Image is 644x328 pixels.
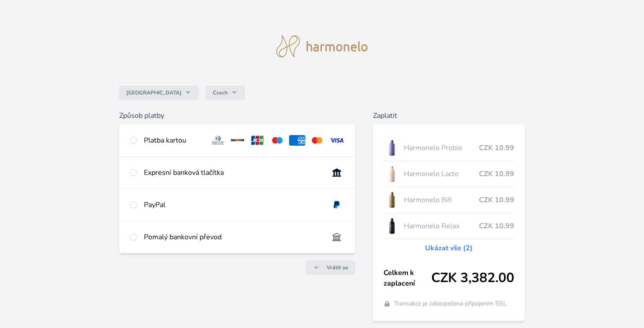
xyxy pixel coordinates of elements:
[404,169,479,179] span: Harmonelo Lacto
[384,268,431,289] span: Celkem k zaplacení
[329,200,345,210] img: paypal.svg
[479,169,514,179] span: CZK 10.99
[289,135,305,146] img: amex.svg
[230,135,246,146] img: discover.svg
[327,264,348,271] span: Vrátit se
[276,35,368,57] img: logo.svg
[479,221,514,231] span: CZK 10.99
[384,163,400,185] img: CLEAN_LACTO_se_stinem_x-hi-lo.jpg
[479,195,514,205] span: CZK 10.99
[206,86,245,100] button: Czech
[210,135,226,146] img: diners.svg
[404,195,479,205] span: Harmonelo Bifi
[404,221,479,231] span: Harmonelo Relax
[404,143,479,153] span: Harmonelo Probio
[213,89,228,96] span: Czech
[269,135,286,146] img: maestro.svg
[249,135,266,146] img: jcb.svg
[144,167,322,178] div: Expresní banková tlačítka
[384,189,400,211] img: CLEAN_BIFI_se_stinem_x-lo.jpg
[373,110,525,121] h6: Zaplatit
[425,243,473,253] a: Ukázat vše (2)
[329,232,345,242] img: bankTransfer_IBAN.svg
[329,135,345,146] img: visa.svg
[119,86,199,100] button: [GEOGRAPHIC_DATA]
[119,110,356,121] h6: Způsob platby
[394,299,507,308] span: Transakce je zabezpečena připojením SSL
[431,270,514,286] span: CZK 3,382.00
[309,135,325,146] img: mc.svg
[144,232,322,242] div: Pomalý bankovní převod
[384,215,400,237] img: CLEAN_RELAX_se_stinem_x-lo.jpg
[329,167,345,178] img: onlineBanking_CZ.svg
[144,135,203,146] div: Platba kartou
[479,143,514,153] span: CZK 10.99
[144,200,322,210] div: PayPal
[384,137,400,159] img: CLEAN_PROBIO_se_stinem_x-lo.jpg
[126,89,181,96] span: [GEOGRAPHIC_DATA]
[305,260,355,275] a: Vrátit se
